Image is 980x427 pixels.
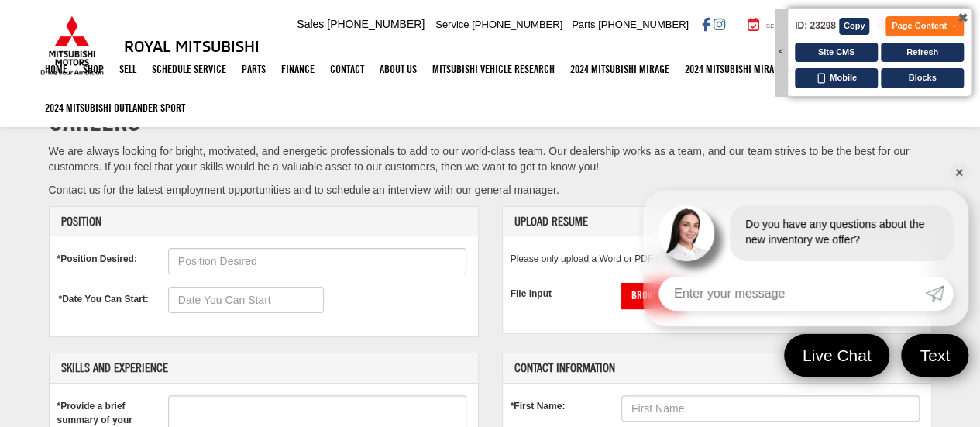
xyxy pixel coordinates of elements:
[511,252,923,266] p: Please only upload a Word or PDF document.
[327,18,425,30] span: [PHONE_NUMBER]
[49,183,932,198] p: Contact us for the latest employment opportunities and to schedule an interview with our general ...
[736,17,805,33] a: Service
[839,18,870,35] button: Copy
[658,277,925,311] input: Enter your message
[795,43,878,63] button: Site CMS
[49,144,932,175] p: We are always looking for bright, motivated, and energetic professionals to add to our world-clas...
[435,19,469,30] span: Service
[425,50,562,88] a: Mitsubishi Vehicle Research
[885,16,964,36] button: Page Content →
[273,50,322,88] a: Finance
[37,50,75,88] a: Home
[50,287,156,310] label: *Date You Can Start:
[562,50,677,88] a: 2024 Mitsubishi Mirage
[925,277,953,311] a: Submit
[37,15,107,76] img: Mitsubishi
[901,334,968,377] a: Text
[658,205,714,261] img: Agent profile photo
[112,50,144,88] a: Sell
[775,9,787,96] div: <
[514,360,615,374] b: Contact Information
[702,18,710,30] a: Facebook: Click to visit our Facebook page
[297,18,324,30] span: Sales
[598,19,689,30] span: [PHONE_NUMBER]
[124,37,260,54] h3: Royal Mitsubishi
[50,395,156,418] label: *Provide a brief summary of your qualifications:
[144,50,234,88] a: Schedule Service: Opens in a new tab
[514,214,588,228] b: Upload Resume
[61,360,168,374] b: Skills and Experience
[75,50,112,88] a: Shop
[677,50,804,88] a: 2024 Mitsubishi Mirage G4
[730,205,953,261] div: Do you have any questions about the new inventory we offer?
[881,43,964,63] button: Refresh
[766,22,793,29] span: Service
[472,19,562,30] span: [PHONE_NUMBER]
[49,105,932,136] h1: Careers
[61,214,101,228] b: Position
[572,19,595,30] span: Parts
[621,283,681,309] label: Browse...
[168,287,324,313] input: Date You Can Start
[795,19,836,33] span: ID: 23298
[958,12,968,25] span: ✖
[795,68,878,88] button: Mobile
[503,283,610,306] label: File input
[714,18,725,30] a: Instagram: Click to visit our Instagram page
[234,50,273,88] a: Parts: Opens in a new tab
[912,345,958,366] span: Text
[372,50,425,88] a: About Us
[322,50,372,88] a: Contact
[881,68,964,88] button: Blocks
[503,395,610,418] label: *First Name:
[621,395,920,422] input: First Name
[795,345,879,366] span: Live Chat
[50,248,156,271] label: *Position Desired:
[37,88,193,127] a: 2024 Mitsubishi Outlander SPORT
[784,334,890,377] a: Live Chat
[168,248,466,274] input: Position Desired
